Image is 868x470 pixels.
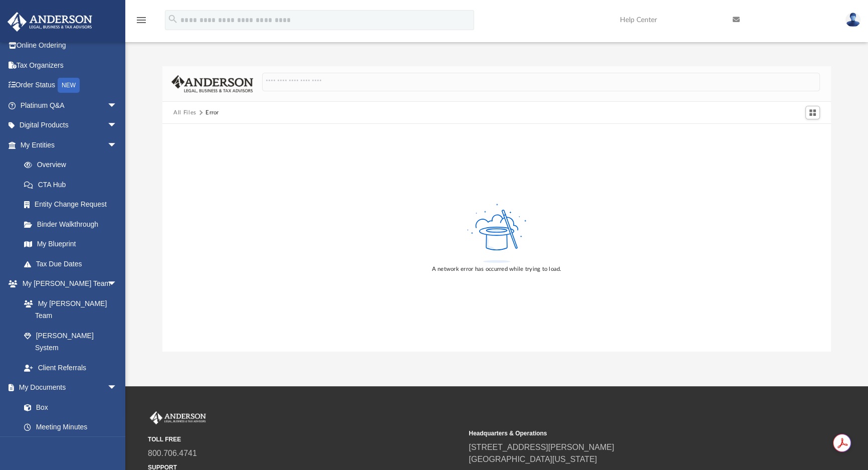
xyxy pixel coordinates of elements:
[14,214,132,234] a: Binder Walkthrough
[431,265,561,274] div: A network error has occurred while trying to load.
[107,95,127,116] span: arrow_drop_down
[262,73,820,92] input: Search files and folders
[14,397,122,417] a: Box
[7,115,132,135] a: Digital Productsarrow_drop_down
[14,293,122,326] a: My [PERSON_NAME] Team
[469,429,782,438] small: Headquarters & Operations
[14,155,132,175] a: Overview
[14,234,127,254] a: My Blueprint
[845,13,860,27] img: User Pic
[205,108,219,117] div: Error
[107,274,127,294] span: arrow_drop_down
[14,358,127,378] a: Client Referrals
[148,411,208,424] img: Anderson Advisors Platinum Portal
[7,378,127,398] a: My Documentsarrow_drop_down
[148,449,197,457] a: 800.706.4741
[148,435,462,444] small: TOLL FREE
[167,14,178,25] i: search
[7,75,132,96] a: Order StatusNEW
[14,326,127,358] a: [PERSON_NAME] System
[107,135,127,155] span: arrow_drop_down
[805,106,820,120] button: Switch to Grid View
[58,78,80,93] div: NEW
[14,254,132,274] a: Tax Due Dates
[7,274,127,294] a: My [PERSON_NAME] Teamarrow_drop_down
[107,115,127,136] span: arrow_drop_down
[469,443,614,451] a: [STREET_ADDRESS][PERSON_NAME]
[135,19,147,26] a: menu
[14,417,127,437] a: Meeting Minutes
[7,135,132,155] a: My Entitiesarrow_drop_down
[5,12,95,32] img: Anderson Advisors Platinum Portal
[107,378,127,398] span: arrow_drop_down
[135,14,147,26] i: menu
[7,36,132,56] a: Online Ordering
[14,195,132,215] a: Entity Change Request
[469,455,597,463] a: [GEOGRAPHIC_DATA][US_STATE]
[7,55,132,75] a: Tax Organizers
[14,175,132,195] a: CTA Hub
[7,95,132,115] a: Platinum Q&Aarrow_drop_down
[173,108,196,117] button: All Files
